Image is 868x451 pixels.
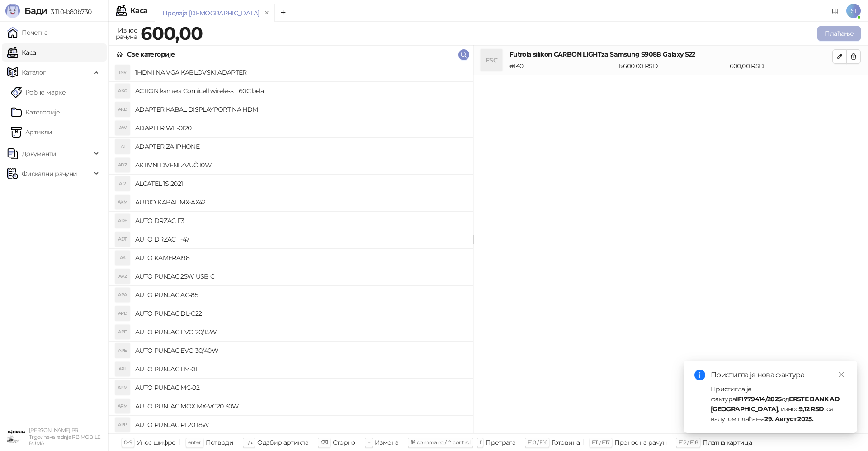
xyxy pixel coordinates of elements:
h4: AUTO PUNJAC DL-C22 [135,306,466,321]
div: Претрага [486,437,515,448]
div: APP [115,418,130,432]
h4: AKTIVNI DVENI ZVUČ.10W [135,158,466,172]
img: Logo [5,4,20,18]
span: Фискални рачуни [22,165,77,183]
span: Документи [22,145,56,163]
h4: AUTO DRZAC F3 [135,214,466,228]
a: ArtikliАртикли [11,123,52,141]
strong: 29. Август 2025. [764,415,813,423]
div: Све категорије [127,49,175,59]
div: APE [115,343,130,358]
div: # 140 [508,61,617,71]
a: Почетна [7,24,48,42]
span: f [480,439,481,446]
h4: AUTO PUNJAC LM-01 [135,362,466,376]
a: Документација [828,4,843,18]
span: Каталог [22,63,46,81]
div: Унос шифре [137,437,176,448]
div: 600,00 RSD [728,61,834,71]
div: APA [115,288,130,302]
h4: ADAPTER KABAL DISPLAYPORT NA HDMI [135,102,466,117]
div: AP2 [115,269,130,284]
h4: 1HDMI NA VGA KABLOVSKI ADAPTER [135,65,466,80]
span: enter [188,439,201,446]
h4: AUTO PUNJAC MOX MX-VC20 30W [135,399,466,413]
h4: AUTO KAMERA198 [135,251,466,265]
div: APM [115,399,130,413]
div: 1NV [115,65,130,80]
span: F10 / F16 [528,439,547,446]
div: Потврди [206,437,234,448]
h4: ACTION kamera Comicell wireless F60C bela [135,84,466,98]
div: Пренос на рачун [614,437,666,448]
div: APM [115,380,130,395]
div: A12 [115,176,130,191]
span: F11 / F17 [592,439,609,446]
h4: AUTO PUNJAC EVO 30/40W [135,343,466,358]
span: + [368,439,370,446]
div: Одабир артикла [257,437,308,448]
img: 64x64-companyLogo-7cc85d88-c06c-4126-9212-7af2a80f41f2.jpeg [7,427,25,446]
h4: Futrola silikon CARBON LIGHTza Samsung S908B Galaxy S22 [509,49,832,59]
span: Бади [24,5,47,16]
div: AKM [115,195,130,209]
div: Пристигла је нова фактура [711,370,846,380]
div: APD [115,306,130,321]
div: AKD [115,102,130,117]
div: APE [115,325,130,339]
button: Плаћање [817,26,861,41]
div: Готовина [552,437,580,448]
div: Пристигла је фактура од , износ , са валутом плаћања [711,384,846,424]
button: Add tab [274,4,292,22]
div: APL [115,362,130,376]
div: ADF [115,214,130,228]
a: Робне марке [11,83,66,101]
span: ⌫ [321,439,328,446]
h4: AUTO PUNJAC PI 20 18W [135,418,466,432]
h4: AUTO DRZAC T-47 [135,232,466,247]
h4: AUTO PUNJAC MC-02 [135,380,466,395]
div: AI [115,139,130,154]
span: ⌘ command / ⌃ control [410,439,471,446]
div: Продаја [DEMOGRAPHIC_DATA] [162,8,259,18]
span: ↑/↓ [245,439,253,446]
span: SI [846,4,861,18]
h4: AUDIO KABAL MX-AX42 [135,195,466,209]
div: 1 x 600,00 RSD [617,61,728,71]
span: close [838,371,844,378]
div: FSC [481,49,502,71]
span: 0-9 [124,439,132,446]
div: ADZ [115,158,130,172]
strong: 9,12 RSD [799,405,824,413]
div: AK [115,251,130,265]
a: Close [836,370,846,380]
a: Каса [7,43,36,62]
a: Категорије [11,103,60,121]
span: F12 / F18 [679,439,698,446]
h4: ADAPTER WF-0120 [135,121,466,135]
h4: AUTO PUNJAC EVO 20/15W [135,325,466,339]
div: Каса [130,7,147,14]
div: AKC [115,84,130,98]
div: ADT [115,232,130,247]
h4: ALCATEL 1S 2021 [135,176,466,191]
h4: AUTO PUNJAC 25W USB C [135,269,466,284]
div: AW [115,121,130,135]
strong: 600,00 [141,22,203,44]
div: grid [109,63,473,433]
span: info-circle [694,370,705,380]
div: Износ рачуна [114,24,139,43]
small: [PERSON_NAME] PR Trgovinska radnja RB MOBILE RUMA [29,427,101,446]
div: Сторно [333,437,355,448]
span: 3.11.0-b80b730 [47,8,91,16]
h4: ADAPTER ZA IPHONE [135,139,466,154]
div: Платна картица [703,437,752,448]
strong: IFI779414/2025 [736,395,782,403]
button: remove [261,9,273,17]
h4: AUTO PUNJAC AC-85 [135,288,466,302]
div: Измена [375,437,398,448]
